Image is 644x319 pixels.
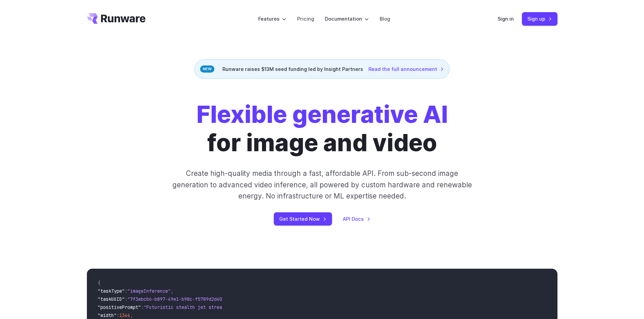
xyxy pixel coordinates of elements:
span: "Futuristic stealth jet streaking through a neon-lit cityscape with glowing purple exhaust" [144,304,390,310]
a: Go to / [87,13,146,24]
div: Runware raises $13M seed funding led by Insight Partners [194,59,450,79]
span: : [125,296,127,302]
span: "7f3ebcb6-b897-49e1-b98c-f5789d2d40d7" [127,296,230,302]
a: Sign up [522,12,557,25]
a: Get Started Now [274,212,332,225]
label: Features [258,15,286,23]
a: API Docs [343,215,371,223]
a: Read the full announcement [368,65,444,73]
label: Documentation [325,15,369,23]
span: "taskType" [98,288,125,294]
span: , [171,288,173,294]
a: Pricing [297,15,314,23]
span: "taskUUID" [98,296,125,302]
strong: Flexible generative AI [196,100,448,129]
span: , [130,312,133,318]
a: Sign in [498,15,514,23]
span: 1344 [119,312,130,318]
span: : [117,312,119,318]
span: "width" [98,312,117,318]
span: : [125,288,127,294]
span: "positivePrompt" [98,304,141,310]
span: { [98,280,100,286]
a: Blog [380,15,390,23]
p: Create high-quality media through a fast, affordable API. From sub-second image generation to adv... [171,168,473,202]
span: : [141,304,144,310]
h1: for image and video [196,100,448,157]
span: "imageInference" [127,288,171,294]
